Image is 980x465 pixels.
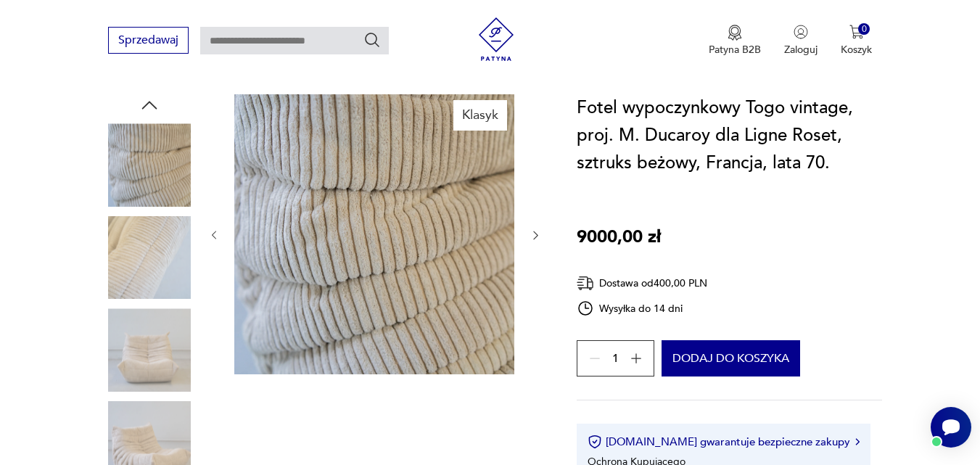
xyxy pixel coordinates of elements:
div: Wysyłka do 14 dni [577,300,708,317]
div: 0 [858,23,870,36]
img: Ikona strzałki w prawo [855,438,860,445]
iframe: Smartsupp widget button [931,407,971,448]
h1: Fotel wypoczynkowy Togo vintage, proj. M. Ducaroy dla Ligne Roset, sztruks beżowy, Francja, lata 70. [577,94,883,177]
p: 9000,00 zł [577,223,661,251]
button: Szukaj [363,31,381,49]
img: Ikona koszyka [849,25,864,39]
p: Koszyk [841,43,872,57]
button: Patyna B2B [709,25,761,57]
p: Patyna B2B [709,43,761,57]
a: Ikona medaluPatyna B2B [709,25,761,57]
img: Ikonka użytkownika [794,25,808,39]
p: Zaloguj [784,43,818,57]
img: Zdjęcie produktu Fotel wypoczynkowy Togo vintage, proj. M. Ducaroy dla Ligne Roset, sztruks beżow... [108,308,191,391]
img: Patyna - sklep z meblami i dekoracjami vintage [474,17,518,61]
button: Dodaj do koszyka [662,340,800,376]
div: Dostawa od 400,00 PLN [577,274,708,292]
img: Ikona certyfikatu [588,435,602,449]
img: Zdjęcie produktu Fotel wypoczynkowy Togo vintage, proj. M. Ducaroy dla Ligne Roset, sztruks beżow... [234,94,514,374]
a: Sprzedawaj [108,36,189,46]
div: Klasyk [453,100,507,131]
img: Ikona dostawy [577,274,594,292]
button: Sprzedawaj [108,27,189,54]
span: 1 [612,354,619,363]
img: Zdjęcie produktu Fotel wypoczynkowy Togo vintage, proj. M. Ducaroy dla Ligne Roset, sztruks beżow... [108,123,191,206]
button: 0Koszyk [841,25,872,57]
button: Zaloguj [784,25,818,57]
img: Ikona medalu [728,25,742,41]
button: [DOMAIN_NAME] gwarantuje bezpieczne zakupy [588,435,860,449]
img: Zdjęcie produktu Fotel wypoczynkowy Togo vintage, proj. M. Ducaroy dla Ligne Roset, sztruks beżow... [108,216,191,299]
